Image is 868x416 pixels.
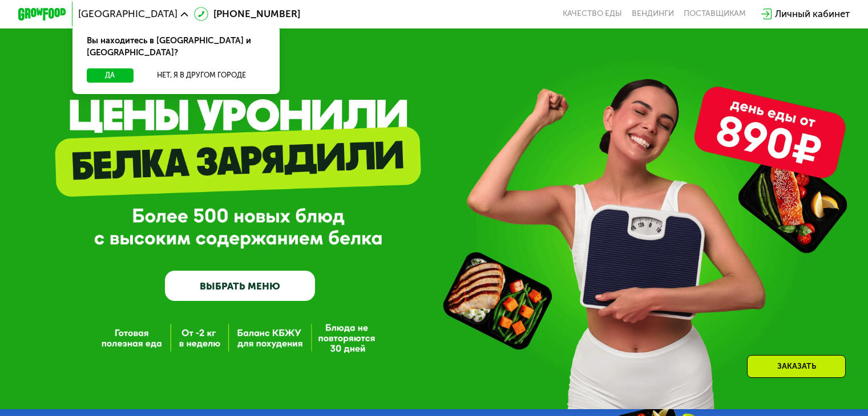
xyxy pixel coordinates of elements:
div: Заказать [747,355,846,378]
button: Нет, я в другом городе [138,68,265,83]
a: [PHONE_NUMBER] [194,7,300,21]
button: Да [87,68,133,83]
div: Вы находитесь в [GEOGRAPHIC_DATA] и [GEOGRAPHIC_DATA]? [72,25,280,68]
a: Качество еды [563,9,622,19]
div: Личный кабинет [775,7,850,21]
a: Вендинги [632,9,674,19]
div: поставщикам [684,9,746,19]
a: ВЫБРАТЬ МЕНЮ [165,271,315,301]
span: [GEOGRAPHIC_DATA] [78,9,177,19]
